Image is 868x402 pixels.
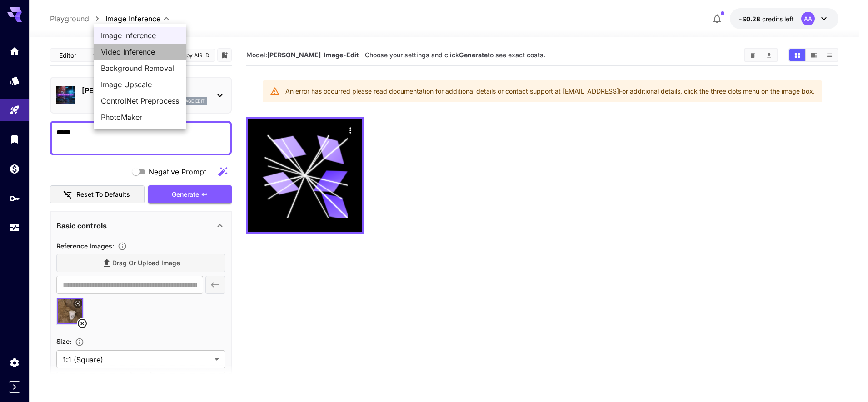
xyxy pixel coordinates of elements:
span: Image Inference [101,30,179,41]
span: PhotoMaker [101,112,179,123]
span: ControlNet Preprocess [101,95,179,106]
span: Background Removal [101,63,179,74]
span: Image Upscale [101,79,179,90]
span: Video Inference [101,46,179,57]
